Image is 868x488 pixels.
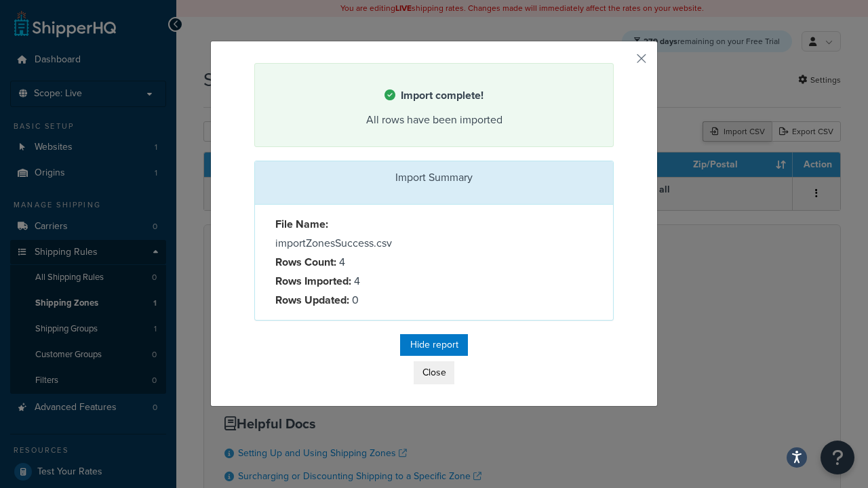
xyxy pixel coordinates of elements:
div: importZonesSuccess.csv 4 4 0 [265,215,434,310]
div: All rows have been imported [272,110,596,129]
h3: Import Summary [265,171,603,184]
strong: File Name: [275,216,328,232]
h4: Import complete! [272,87,596,104]
strong: Rows Count: [275,254,336,270]
strong: Rows Imported: [275,273,351,289]
button: Hide report [400,334,468,356]
button: Close [414,361,454,384]
strong: Rows Updated: [275,292,349,308]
